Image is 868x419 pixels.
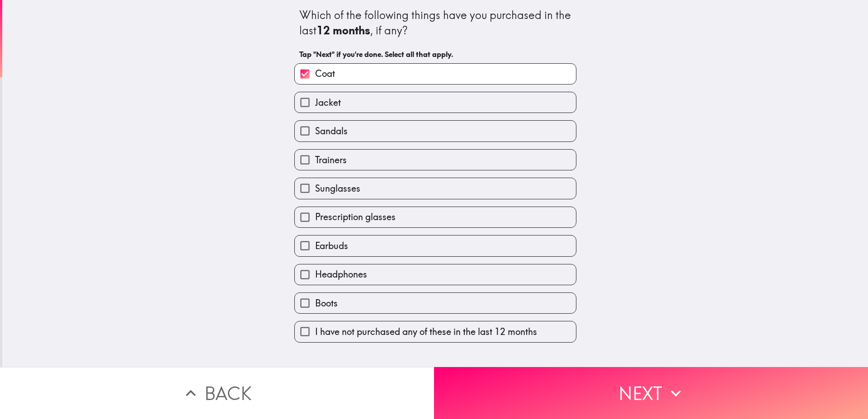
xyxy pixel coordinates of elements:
[295,64,576,84] button: Coat
[295,150,576,170] button: Trainers
[295,264,576,285] button: Headphones
[315,297,338,310] span: Boots
[315,240,348,252] span: Earbuds
[295,92,576,113] button: Jacket
[295,293,576,313] button: Boots
[295,207,576,227] button: Prescription glasses
[295,235,576,256] button: Earbuds
[434,367,868,419] button: Next
[315,182,360,195] span: Sunglasses
[299,8,571,38] div: Which of the following things have you purchased in the last , if any?
[295,321,576,342] button: I have not purchased any of these in the last 12 months
[315,67,335,80] span: Coat
[315,211,396,223] span: Prescription glasses
[295,178,576,198] button: Sunglasses
[315,125,348,137] span: Sandals
[315,154,347,166] span: Trainers
[295,121,576,141] button: Sandals
[316,24,370,37] b: 12 months
[315,96,341,109] span: Jacket
[315,268,367,281] span: Headphones
[315,325,537,338] span: I have not purchased any of these in the last 12 months
[299,49,571,59] h6: Tap "Next" if you're done. Select all that apply.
